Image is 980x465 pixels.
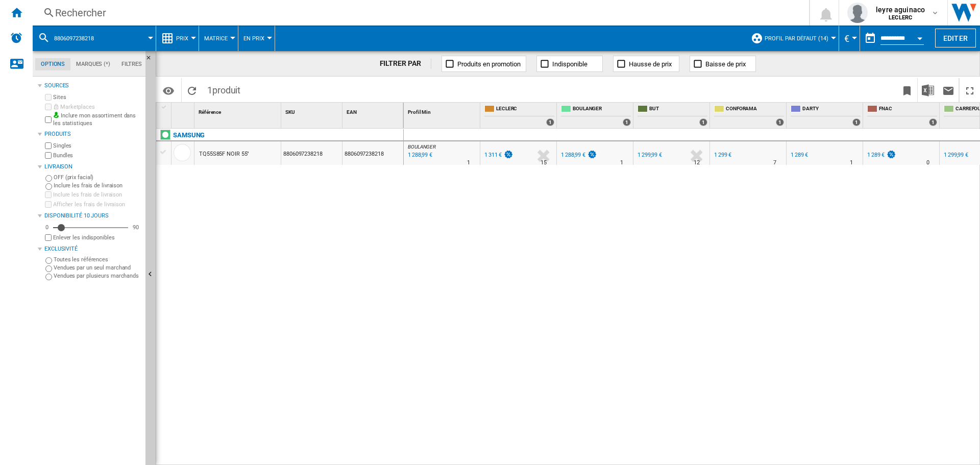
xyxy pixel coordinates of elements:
[199,109,221,115] span: Référence
[53,234,141,241] label: Enlever les indisponibles
[204,26,233,51] button: Matrice
[345,103,403,118] div: Sort None
[467,158,470,168] div: Délai de livraison : 1 jour
[54,174,141,181] label: OFF (prix facial)
[613,56,679,72] button: Hausse de prix
[712,103,786,128] div: CONFORAMA 1 offers sold by CONFORAMA
[791,152,808,158] div: 1 289 €
[935,29,976,47] button: Editer
[54,264,141,272] label: Vendues par un seul marchand
[161,26,193,51] div: Prix
[45,113,52,126] input: Inclure mon assortiment dans les statistiques
[45,201,52,208] input: Afficher les frais de livraison
[638,152,662,158] div: 1 299,99 €
[45,94,52,101] input: Sites
[765,26,834,51] button: Profil par défaut (14)
[54,272,141,280] label: Vendues par plusieurs marchands
[960,78,980,102] button: Plein écran
[38,26,151,51] div: 8806097238218
[776,118,784,126] div: 1 offers sold by CONFORAMA
[623,118,631,126] div: 1 offers sold by BOULANGER
[406,103,480,118] div: Sort None
[380,59,432,69] div: FILTRER PAR
[536,56,603,72] button: Indisponible
[649,105,707,114] span: BUT
[44,212,141,220] div: Disponibilité 10 Jours
[938,78,959,102] button: Envoyer ce rapport par email
[699,118,707,126] div: 1 offers sold by BUT
[44,163,141,171] div: Livraison
[243,26,269,51] div: En Prix
[345,103,403,118] div: EAN Sort None
[929,118,937,126] div: 1 offers sold by FNAC
[802,105,861,114] span: DARTY
[457,60,521,68] span: Produits en promotion
[182,78,202,102] button: Recharger
[45,142,52,149] input: Singles
[44,82,141,90] div: Sources
[174,103,194,118] div: Sort None
[176,35,188,42] span: Prix
[281,141,342,165] div: 8806097238218
[54,256,141,263] label: Toutes les références
[44,130,141,138] div: Produits
[690,56,756,72] button: Baisse de prix
[408,144,436,150] span: BOULANGER
[53,142,141,150] label: Singles
[620,158,623,168] div: Délai de livraison : 1 jour
[889,14,912,21] b: LECLERC
[546,118,554,126] div: 1 offers sold by LECLERC
[342,141,403,165] div: 8806097238218
[116,58,148,70] md-tab-item: Filtres
[130,224,141,231] div: 90
[879,105,937,114] span: FNAC
[45,257,52,264] input: Toutes les références
[897,78,917,102] button: Créer un favoris
[926,158,929,168] div: Délai de livraison : 0 jour
[176,26,193,51] button: Prix
[45,183,52,190] input: Inclure les frais de livraison
[212,85,240,95] span: produit
[53,103,141,111] label: Marketplaces
[918,78,938,102] button: Télécharger au format Excel
[44,245,141,253] div: Exclusivité
[922,84,934,96] img: excel-24x24.png
[197,103,281,118] div: Sort None
[406,103,480,118] div: Profil Min Sort None
[45,265,52,272] input: Vendues par un seul marchand
[866,150,896,160] div: 1 289 €
[55,6,782,20] div: Rechercher
[347,109,357,115] span: EAN
[852,118,861,126] div: 1 offers sold by DARTY
[844,33,849,44] span: €
[204,35,228,42] span: Matrice
[886,150,896,159] img: promotionV3.png
[243,35,264,42] span: En Prix
[145,51,158,69] button: Masquer
[559,103,633,128] div: BOULANGER 1 offers sold by BOULANGER
[10,32,22,44] img: alerts-logo.svg
[636,150,662,160] div: 1 299,99 €
[173,129,205,141] div: Cliquez pour filtrer sur cette marque
[629,60,672,68] span: Hausse de prix
[45,152,52,159] input: Bundles
[483,150,513,160] div: 1 311 €
[789,150,808,160] div: 1 289 €
[751,26,834,51] div: Profil par défaut (14)
[726,105,784,114] span: CONFORAMA
[197,103,281,118] div: Référence Sort None
[442,56,526,72] button: Produits en promotion
[844,26,854,51] div: €
[45,191,52,198] input: Inclure les frais de livraison
[552,60,587,68] span: Indisponible
[53,201,141,208] label: Afficher les frais de livraison
[496,105,554,114] span: LECLERC
[573,105,631,114] span: BOULANGER
[54,182,141,189] label: Inclure les frais de livraison
[43,224,51,231] div: 0
[406,150,432,160] div: Mise à jour : mardi 9 septembre 2025 13:44
[53,112,59,118] img: mysite-bg-18x18.png
[561,152,585,158] div: 1 288,99 €
[285,109,295,115] span: SKU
